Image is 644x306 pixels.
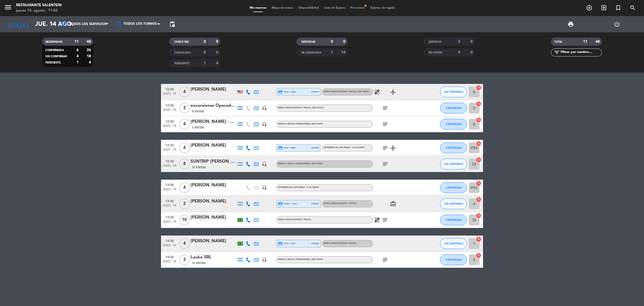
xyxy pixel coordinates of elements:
[476,85,481,90] i: cancel
[476,253,481,258] i: cancel
[163,254,176,260] span: 14:00
[429,41,442,43] span: SERVIDAS
[179,87,190,97] span: 4
[163,204,176,210] span: ago. 14
[382,217,388,223] i: subject
[87,48,92,52] strong: 26
[163,260,176,266] span: ago. 14
[74,40,79,44] strong: 11
[192,126,204,130] span: 3 Visitas
[262,122,267,127] i: headset_mic
[476,101,481,106] i: cancel
[179,159,190,169] span: 8
[382,105,388,111] i: subject
[311,242,319,245] span: stripe
[446,123,462,126] span: CONFIRMADA
[440,254,467,265] button: CONFIRMADA
[179,215,190,225] span: 10
[4,3,12,13] button: menu
[476,213,481,218] i: cancel
[440,159,467,169] button: SIN CONFIRMAR
[476,117,481,123] i: cancel
[163,142,176,148] span: 12:30
[476,157,481,162] i: cancel
[440,182,467,193] button: CONFIRMADA
[278,258,323,261] span: Menu 4 pasos operadores
[191,182,236,189] div: [PERSON_NAME]
[382,161,388,167] i: subject
[310,123,323,125] span: , ARS 90000
[191,254,236,261] div: Lauke SRL
[262,106,267,111] i: headset_mic
[174,51,191,54] span: CANCELADA
[87,54,92,58] strong: 18
[583,40,587,44] strong: 11
[311,107,324,109] span: , ARS 95000
[278,186,319,188] span: EXPERIENCIA SAN PABLO - A LA CARTA
[374,217,380,223] i: healing
[614,21,620,27] i: power_settings_new
[16,8,62,13] div: jueves 14. agosto - 11:50
[262,257,267,262] i: headset_mic
[163,182,176,188] span: 13:00
[16,3,62,8] div: Restaurante Salentein
[341,51,346,54] strong: 14
[163,220,176,226] span: ago. 14
[630,5,636,11] i: search
[163,214,176,220] span: 13:00
[163,244,176,250] span: ago. 14
[440,215,467,225] button: CONFIRMADA
[191,86,236,93] div: [PERSON_NAME]
[311,146,319,150] span: stripe
[163,102,176,108] span: 12:00
[192,261,206,265] span: 12 Visitas
[76,61,79,64] strong: 1
[76,48,79,52] strong: 6
[204,51,206,54] strong: 0
[278,90,295,94] span: visa * 3380
[446,218,462,221] span: CONFIRMADA
[278,90,283,94] i: credit_card
[476,197,481,202] i: cancel
[278,201,297,206] span: amex * 1018
[179,254,190,265] span: 2
[458,51,460,54] strong: 0
[440,87,467,97] button: SIN CONFIRMAR
[440,198,467,209] button: SIN CONFIRMAR
[174,62,189,65] span: Pendiente
[163,158,176,164] span: 12:30
[586,5,592,11] i: add_circle_outline
[204,40,206,44] strong: 0
[311,90,319,94] span: stripe
[343,40,346,44] strong: 0
[364,4,367,7] span: fiber_manual_record
[390,89,396,95] i: airplanemode_active
[179,119,190,130] span: 4
[324,242,357,244] span: MENU DEGUSTACION 7 PASOS
[301,41,316,43] span: SENTADAS
[192,165,206,170] span: 15 Visitas
[444,90,463,93] span: SIN CONFIRMAR
[4,3,12,11] i: menu
[348,6,368,9] span: Pre-acceso
[191,118,236,125] div: [PERSON_NAME] - Mi viaje [PERSON_NAME][GEOGRAPHIC_DATA]
[89,61,92,64] strong: 4
[440,119,467,130] button: CONFIRMADA
[446,186,462,189] span: CONFIRMADA
[4,18,32,30] i: [DATE]
[444,242,463,245] span: SIN CONFIRMAR
[278,107,324,109] span: MENU DEGUSTACION 7 PASOS
[163,237,176,244] span: 14:00
[179,238,190,249] span: 4
[374,89,380,95] i: healing
[191,158,236,165] div: SUNTRIP [PERSON_NAME]
[45,61,61,64] span: Pendiente
[174,41,189,43] span: CHECK INS
[429,51,442,54] span: NO SHOW
[163,92,176,98] span: ago. 14
[476,237,481,242] i: cancel
[594,16,640,32] div: LOG OUT
[440,143,467,153] button: CONFIRMADA
[45,55,67,58] span: SIN CONFIRMAR
[458,40,460,44] strong: 0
